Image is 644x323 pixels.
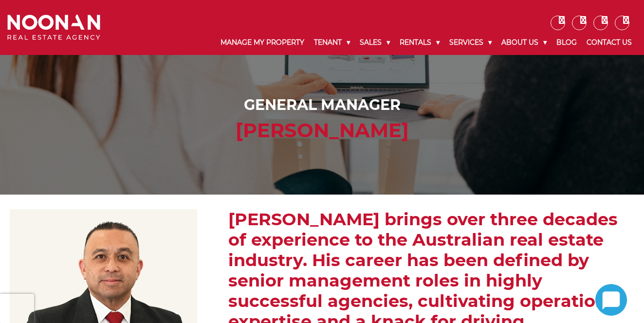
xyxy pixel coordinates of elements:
[552,30,582,55] a: Blog
[10,119,634,142] h2: [PERSON_NAME]
[309,30,355,55] a: Tenant
[395,30,444,55] a: Rentals
[7,15,100,40] img: Noonan Real Estate Agency
[497,30,552,55] a: About Us
[444,30,497,55] a: Services
[582,30,637,55] a: Contact Us
[10,96,634,114] h1: General Manager
[355,30,395,55] a: Sales
[216,30,309,55] a: Manage My Property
